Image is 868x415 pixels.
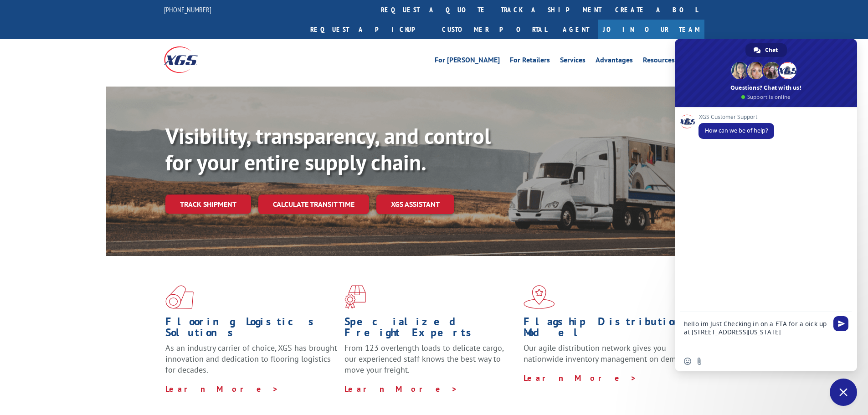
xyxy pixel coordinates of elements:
[524,343,691,364] span: Our agile distribution network gives you nationwide inventory management on demand.
[524,285,555,309] img: xgs-icon-flagship-distribution-model-red
[165,343,337,375] span: As an industry carrier of choice, XGS has brought innovation and dedication to flooring logistics...
[165,285,194,309] img: xgs-icon-total-supply-chain-intelligence-red
[699,114,774,120] span: XGS Customer Support
[524,316,696,343] h1: Flagship Distribution Model
[344,316,517,343] h1: Specialized Freight Experts
[643,56,675,67] a: Resources
[376,195,454,214] a: XGS ASSISTANT
[435,56,500,67] a: For [PERSON_NAME]
[165,195,251,214] a: Track shipment
[554,20,598,39] a: Agent
[344,343,517,383] p: From 123 overlength loads to delicate cargo, our experienced staff knows the best way to move you...
[833,316,848,331] span: Send
[165,122,491,176] b: Visibility, transparency, and control for your entire supply chain.
[596,56,633,67] a: Advantages
[524,373,637,383] a: Learn More >
[765,43,778,57] span: Chat
[344,285,366,309] img: xgs-icon-focused-on-flooring-red
[830,379,857,406] a: Close chat
[598,20,704,39] a: Join Our Team
[696,358,703,365] span: Send a file
[165,316,338,343] h1: Flooring Logistics Solutions
[745,43,787,57] a: Chat
[510,56,550,67] a: For Retailers
[164,5,211,14] a: [PHONE_NUMBER]
[705,127,768,134] span: How can we be of help?
[684,312,830,351] textarea: Compose your message...
[344,384,458,394] a: Learn More >
[560,56,586,67] a: Services
[435,20,554,39] a: Customer Portal
[258,195,369,214] a: Calculate transit time
[684,358,691,365] span: Insert an emoji
[165,384,279,394] a: Learn More >
[303,20,435,39] a: Request a pickup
